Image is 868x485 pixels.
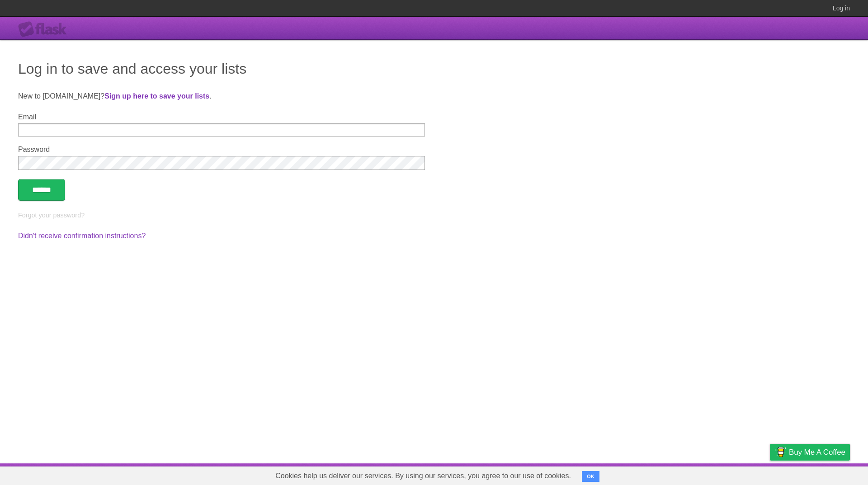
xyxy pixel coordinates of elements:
a: Forgot your password? [18,212,85,219]
a: Suggest a feature [793,466,850,483]
a: Didn't receive confirmation instructions? [18,232,146,240]
img: Buy me a coffee [774,444,787,460]
label: Password [18,146,425,154]
h1: Log in to save and access your lists [18,58,850,80]
a: Buy me a coffee [770,444,850,461]
a: Developers [679,466,716,483]
a: Terms [727,466,747,483]
a: About [650,466,669,483]
span: Cookies help us deliver our services. By using our services, you agree to our use of cookies. [266,467,580,485]
button: OK [582,471,599,482]
a: Privacy [758,466,782,483]
div: Flask [18,21,72,38]
span: Buy me a coffee [789,444,845,460]
label: Email [18,113,425,121]
a: Sign up here to save your lists [104,92,209,100]
p: New to [DOMAIN_NAME]? . [18,91,850,102]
